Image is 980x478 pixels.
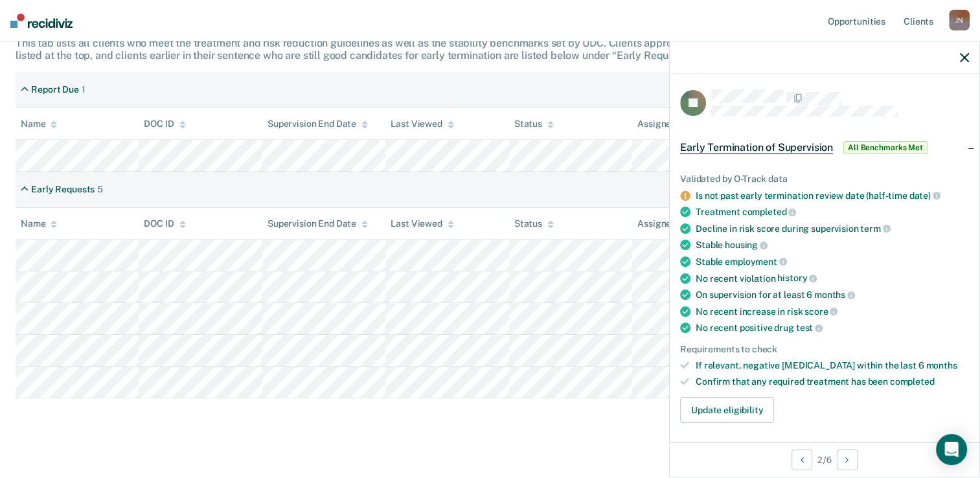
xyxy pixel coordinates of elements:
[16,37,964,62] div: This tab lists all clients who meet the treatment and risk reduction guidelines as well as the st...
[268,119,368,130] div: Supervision End Date
[10,14,73,28] img: Recidiviz
[680,174,969,185] div: Validated by O-Track data
[792,450,812,470] button: Previous Opportunity
[843,141,928,154] span: All Benchmarks Met
[31,84,79,95] div: Report Due
[860,223,890,234] span: term
[926,360,957,370] span: months
[680,344,969,355] div: Requirements to check
[796,323,823,333] span: test
[637,119,698,130] div: Assigned to
[696,306,969,317] div: No recent increase in risk
[696,322,969,334] div: No recent positive drug
[696,239,969,251] div: Stable
[97,184,103,195] div: 5
[21,218,57,229] div: Name
[391,218,453,229] div: Last Viewed
[696,289,969,301] div: On supervision for at least 6
[936,434,967,465] div: Open Intercom Messenger
[696,190,969,201] div: Is not past early termination review date (half-time date)
[514,218,554,229] div: Status
[696,273,969,284] div: No recent violation
[670,127,979,168] div: Early Termination of SupervisionAll Benchmarks Met
[680,397,774,423] button: Update eligibility
[696,360,969,371] div: If relevant, negative [MEDICAL_DATA] within the last 6
[31,184,95,195] div: Early Requests
[82,84,85,95] div: 1
[725,240,768,250] span: housing
[696,223,969,234] div: Decline in risk score during supervision
[725,256,786,267] span: employment
[890,376,935,387] span: completed
[514,119,554,130] div: Status
[696,376,969,387] div: Confirm that any required treatment has been
[814,290,855,300] span: months
[742,207,797,217] span: completed
[144,218,185,229] div: DOC ID
[680,141,833,154] span: Early Termination of Supervision
[804,306,838,317] span: score
[837,450,858,470] button: Next Opportunity
[268,218,368,229] div: Supervision End Date
[949,10,970,30] div: J N
[144,119,185,130] div: DOC ID
[696,206,969,218] div: Treatment
[21,119,57,130] div: Name
[696,256,969,267] div: Stable
[777,273,817,283] span: history
[670,442,979,477] div: 2 / 6
[391,119,453,130] div: Last Viewed
[637,218,698,229] div: Assigned to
